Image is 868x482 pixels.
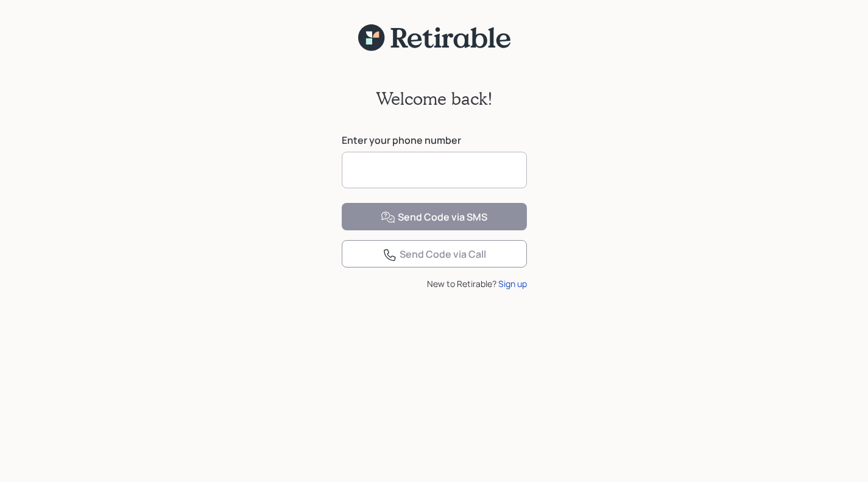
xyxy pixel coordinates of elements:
h2: Welcome back! [376,88,493,109]
button: Send Code via Call [342,240,527,268]
div: Send Code via Call [383,247,486,262]
label: Enter your phone number [342,133,527,147]
button: Send Code via SMS [342,203,527,230]
div: Send Code via SMS [381,210,487,225]
div: Sign up [498,277,527,290]
div: New to Retirable? [342,277,527,290]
